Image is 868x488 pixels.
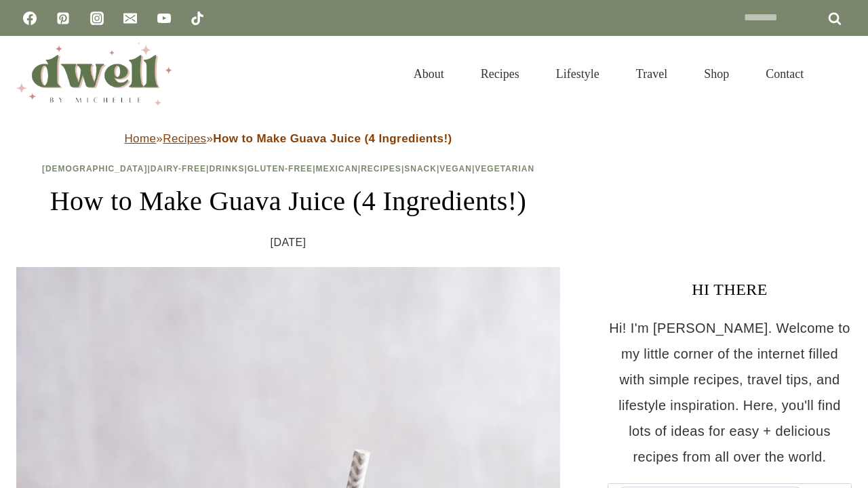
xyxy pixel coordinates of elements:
[538,50,618,98] a: Lifestyle
[151,164,206,174] a: Dairy-Free
[117,5,144,32] a: Email
[608,277,852,302] h3: HI THERE
[315,164,357,174] a: Mexican
[163,132,206,145] a: Recipes
[16,5,43,32] a: Facebook
[184,5,211,32] a: TikTok
[747,50,822,98] a: Contact
[404,164,437,174] a: Snack
[361,164,401,174] a: Recipes
[395,50,462,98] a: About
[42,164,534,174] span: | | | | | | | |
[271,232,307,253] time: [DATE]
[618,50,686,98] a: Travel
[16,43,172,105] img: DWELL by michelle
[475,164,534,174] a: Vegetarian
[213,132,452,145] strong: How to Make Guava Juice (4 Ingredients!)
[395,50,822,98] nav: Primary Navigation
[124,132,156,145] a: Home
[124,132,452,145] span: » »
[608,315,852,470] p: Hi! I'm [PERSON_NAME]. Welcome to my little corner of the internet filled with simple recipes, tr...
[50,5,77,32] a: Pinterest
[151,5,178,32] a: YouTube
[209,164,244,174] a: Drinks
[829,62,852,85] button: View Search Form
[16,181,560,222] h1: How to Make Guava Juice (4 Ingredients!)
[83,5,111,32] a: Instagram
[686,50,747,98] a: Shop
[248,164,313,174] a: Gluten-Free
[462,50,538,98] a: Recipes
[439,164,472,174] a: Vegan
[42,164,148,174] a: [DEMOGRAPHIC_DATA]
